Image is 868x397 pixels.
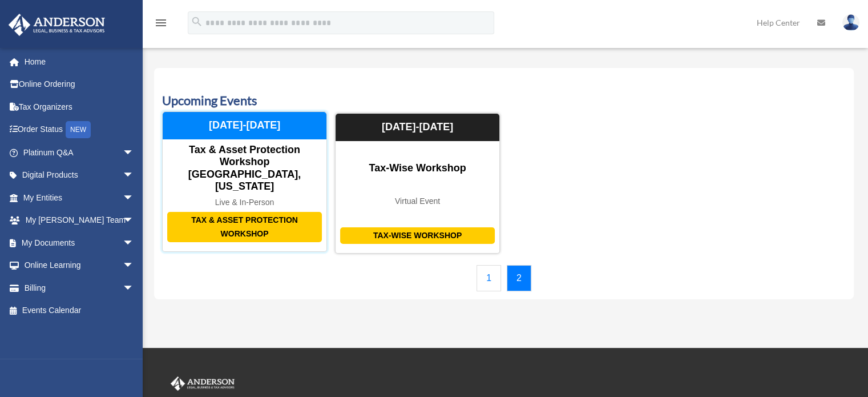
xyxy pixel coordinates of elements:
a: My Entitiesarrow_drop_down [8,186,151,209]
span: arrow_drop_down [123,186,146,210]
a: Tax Organizers [8,95,151,118]
img: Anderson Advisors Platinum Portal [5,14,108,36]
a: Billingarrow_drop_down [8,276,151,299]
span: arrow_drop_down [123,254,146,278]
a: My Documentsarrow_drop_down [8,231,151,254]
div: Tax-Wise Workshop [340,227,495,244]
a: Online Ordering [8,73,151,96]
div: NEW [66,121,91,138]
a: Platinum Q&Aarrow_drop_down [8,141,151,164]
div: Tax & Asset Protection Workshop [GEOGRAPHIC_DATA], [US_STATE] [163,144,326,193]
a: Digital Productsarrow_drop_down [8,164,151,187]
span: arrow_drop_down [123,209,146,232]
div: [DATE]-[DATE] [336,114,499,141]
a: Tax-Wise Workshop Tax-Wise Workshop Virtual Event [DATE]-[DATE] [335,113,500,254]
span: arrow_drop_down [123,231,146,255]
a: Home [8,50,151,73]
span: arrow_drop_down [123,276,146,300]
a: Order StatusNEW [8,118,151,142]
div: Tax & Asset Protection Workshop [167,212,322,242]
div: [DATE]-[DATE] [163,112,326,139]
img: Anderson Advisors Platinum Portal [168,376,237,391]
i: search [191,15,203,28]
a: Online Learningarrow_drop_down [8,254,151,277]
div: Live & In-Person [163,198,326,207]
div: Tax-Wise Workshop [336,162,499,175]
a: Events Calendar [8,299,146,322]
a: Tax & Asset Protection Workshop Tax & Asset Protection Workshop [GEOGRAPHIC_DATA], [US_STATE] Liv... [162,113,327,254]
a: 1 [477,265,501,291]
div: Virtual Event [336,197,499,206]
span: arrow_drop_down [123,164,146,187]
a: My [PERSON_NAME] Teamarrow_drop_down [8,209,151,232]
a: menu [154,20,168,30]
h3: Upcoming Events [162,92,846,110]
img: User Pic [842,14,859,31]
i: menu [154,16,168,30]
a: 2 [507,265,531,291]
span: arrow_drop_down [123,141,146,165]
